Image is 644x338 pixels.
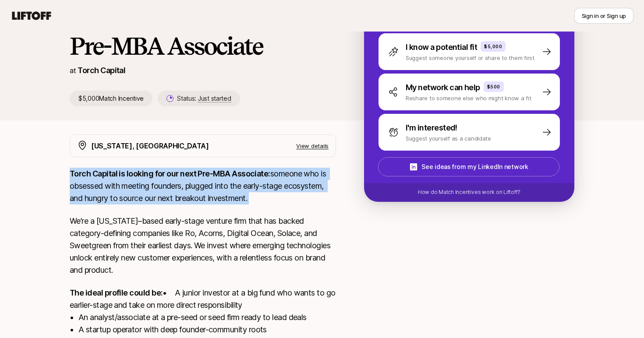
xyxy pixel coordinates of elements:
[70,65,76,76] p: at
[70,91,152,106] p: $5,000 Match Incentive
[70,33,336,59] h1: Pre-MBA Associate
[418,188,520,196] p: How do Match Incentives work on Liftoff?
[378,157,559,176] button: See ideas from my LinkedIn network
[406,41,477,53] p: I know a potential fit
[406,134,491,143] p: Suggest yourself as a candidate
[70,215,336,276] p: We’re a [US_STATE]–based early-stage venture firm that has backed category-defining companies lik...
[421,162,528,172] p: See ideas from my LinkedIn network
[78,66,125,75] a: Torch Capital
[91,140,209,151] p: [US_STATE], [GEOGRAPHIC_DATA]
[406,81,480,94] p: My network can help
[70,288,163,297] strong: The ideal profile could be:
[70,169,270,178] strong: Torch Capital is looking for our next Pre-MBA Associate:
[406,122,457,134] p: I'm interested!
[406,53,534,62] p: Suggest someone yourself or share to them first
[177,93,231,104] p: Status:
[487,83,500,90] p: $500
[296,141,329,150] p: View details
[484,43,502,50] p: $5,000
[70,168,336,204] p: someone who is obsessed with meeting founders, plugged into the early-stage ecosystem, and hungry...
[406,94,531,102] p: Reshare to someone else who might know a fit
[198,95,231,102] span: Just started
[574,8,633,24] button: Sign in or Sign up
